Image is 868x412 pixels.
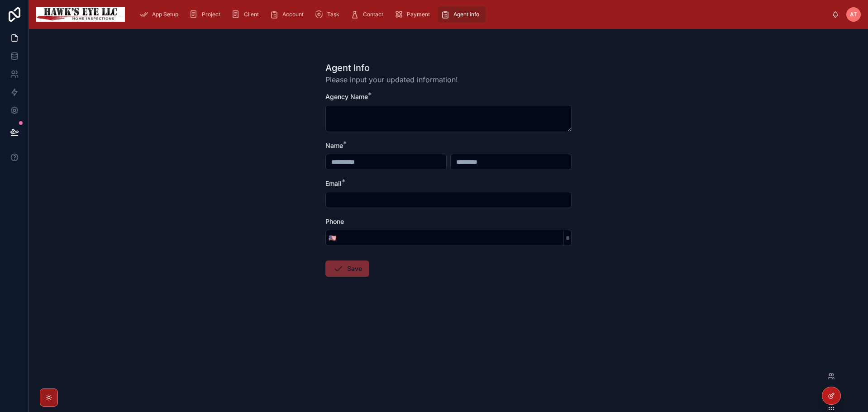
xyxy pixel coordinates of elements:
span: Task [327,11,339,18]
a: Account [267,6,310,23]
a: Task [312,6,346,23]
span: Project [202,11,220,18]
span: App Setup [152,11,178,18]
span: Payment [407,11,430,18]
span: Name [325,142,343,149]
a: Contact [348,6,390,23]
span: Account [282,11,304,18]
span: Phone [325,218,344,225]
span: AT [850,11,857,18]
span: Email [325,180,342,187]
span: Agent info [453,11,479,18]
a: Payment [391,6,436,23]
span: Client [244,11,259,18]
a: Client [229,6,265,23]
a: Agent info [438,6,486,23]
span: Please input your updated information! [325,74,458,85]
span: Contact [363,11,383,18]
span: 🇺🇸 [329,233,336,242]
button: Select Button [326,230,339,246]
div: scrollable content [132,5,832,24]
a: Project [186,6,227,23]
span: Agency Name [325,93,368,100]
img: App logo [36,7,125,22]
h1: Agent Info [325,62,458,74]
a: App Setup [137,6,185,23]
